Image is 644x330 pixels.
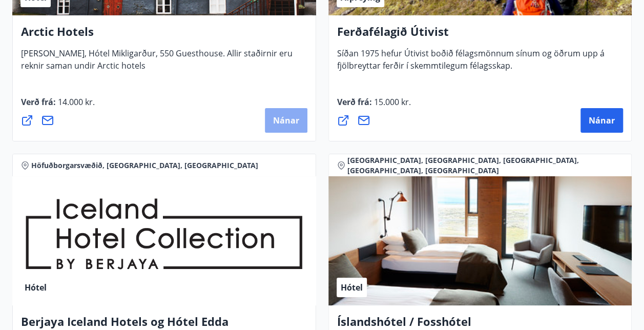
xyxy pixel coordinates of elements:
[21,24,307,47] h4: Arctic Hotels
[31,160,258,171] span: Höfuðborgarsvæðið, [GEOGRAPHIC_DATA], [GEOGRAPHIC_DATA]
[273,115,299,126] span: Nánar
[372,96,411,108] span: 15.000 kr.
[56,96,95,108] span: 14.000 kr.
[337,48,605,79] span: Síðan 1975 hefur Útivist boðið félagsmönnum sínum og öðrum upp á fjölbreyttar ferðir í skemmtileg...
[341,282,363,293] span: Hótel
[580,108,623,133] button: Nánar
[337,24,624,47] h4: Ferðafélagið Útivist
[25,282,47,293] span: Hótel
[21,96,95,116] span: Verð frá :
[21,48,293,79] span: [PERSON_NAME], Hótel Mikligarður, 550 Guesthouse. Allir staðirnir eru reknir saman undir Arctic h...
[337,96,411,116] span: Verð frá :
[589,115,615,126] span: Nánar
[347,155,624,176] span: [GEOGRAPHIC_DATA], [GEOGRAPHIC_DATA], [GEOGRAPHIC_DATA], [GEOGRAPHIC_DATA], [GEOGRAPHIC_DATA]
[265,108,307,133] button: Nánar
